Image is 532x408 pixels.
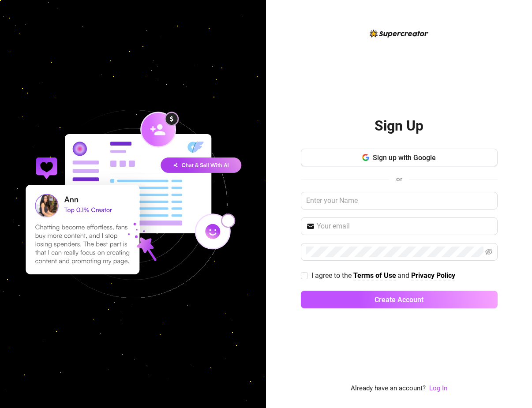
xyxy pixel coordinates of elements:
strong: Terms of Use [353,271,396,280]
img: logo-BBDzfeDw.svg [370,30,428,37]
input: Your email [317,221,492,232]
span: Sign up with Google [373,153,436,162]
h2: Sign Up [375,117,423,135]
span: eye-invisible [485,248,492,255]
strong: Privacy Policy [411,271,455,280]
a: Terms of Use [353,271,396,281]
span: and [397,271,411,280]
a: Log In [429,383,447,394]
a: Privacy Policy [411,271,455,281]
button: Sign up with Google [301,149,498,166]
a: Log In [429,384,447,392]
span: or [396,175,402,183]
button: Create Account [301,291,498,308]
span: Create Account [375,296,423,304]
span: I agree to the [311,271,353,280]
span: Already have an account? [351,383,426,394]
input: Enter your Name [301,192,498,210]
